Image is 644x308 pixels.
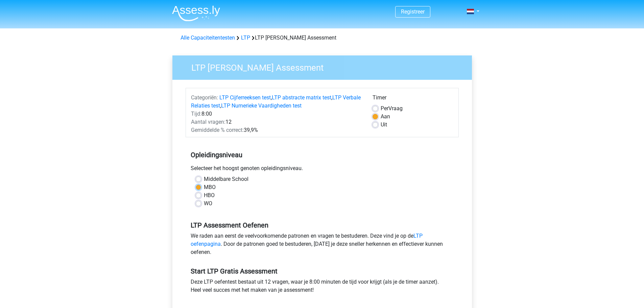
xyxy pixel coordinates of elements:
h5: Start LTP Gratis Assessment [191,267,454,275]
div: 8:00 [186,110,367,118]
div: LTP [PERSON_NAME] Assessment [178,34,467,42]
label: MBO [204,183,216,191]
div: , , , [186,94,367,110]
label: Aan [381,113,390,121]
a: Alle Capaciteitentesten [181,34,235,41]
label: WO [204,199,212,208]
label: Uit [381,121,387,129]
a: LTP [241,34,250,41]
label: Vraag [381,104,403,113]
div: Selecteer het hoogst genoten opleidingsniveau. [186,164,459,175]
h5: Opleidingsniveau [191,148,454,162]
div: We raden aan eerst de veelvoorkomende patronen en vragen te bestuderen. Deze vind je op de . Door... [186,232,459,259]
img: Assessly [172,5,220,21]
div: 39,9% [186,126,367,134]
div: Deze LTP oefentest bestaat uit 12 vragen, waar je 8:00 minuten de tijd voor krijgt (als je de tim... [186,278,459,297]
span: Aantal vragen: [191,119,225,125]
span: Gemiddelde % correct: [191,127,244,133]
a: Registreer [401,8,425,15]
label: HBO [204,191,215,199]
div: 12 [186,118,367,126]
span: Categoriën: [191,94,218,101]
h5: LTP Assessment Oefenen [191,221,454,229]
label: Middelbare School [204,175,248,183]
span: Tijd: [191,111,201,117]
a: LTP Numerieke Vaardigheden test [221,102,302,109]
h3: LTP [PERSON_NAME] Assessment [183,60,467,73]
a: LTP Cijferreeksen test [219,94,271,101]
div: Timer [373,94,453,104]
span: Per [381,105,388,112]
a: LTP abstracte matrix test [272,94,331,101]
